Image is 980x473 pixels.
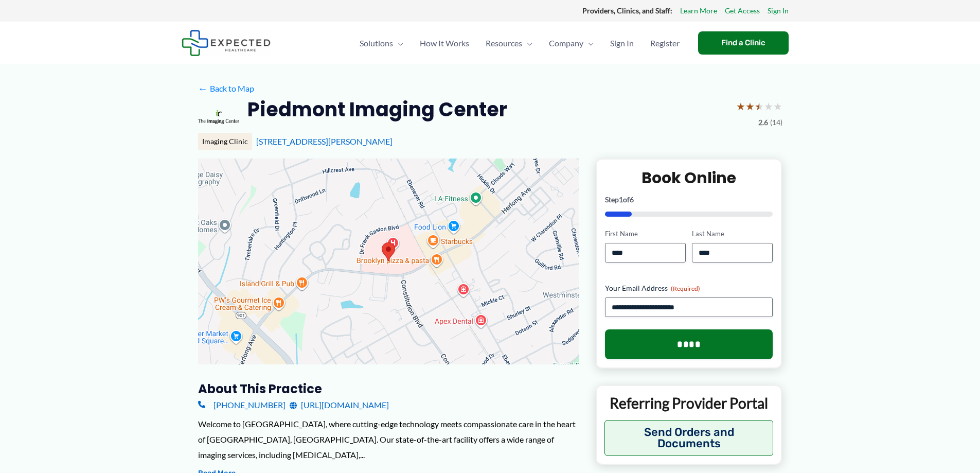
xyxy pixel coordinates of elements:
[198,81,254,96] a: ←Back to Map
[351,25,412,61] a: SolutionsMenu Toggle
[610,25,634,61] span: Sign In
[412,25,477,61] a: How It Works
[477,25,541,61] a: ResourcesMenu Toggle
[182,30,271,56] img: Expected Healthcare Logo - side, dark font, small
[650,25,680,61] span: Register
[605,229,686,239] label: First Name
[768,4,789,17] a: Sign In
[360,25,393,61] span: Solutions
[671,285,700,292] span: (Required)
[198,381,579,397] h3: About this practice
[692,229,773,239] label: Last Name
[198,416,579,462] div: Welcome to [GEOGRAPHIC_DATA], where cutting-edge technology meets compassionate care in the heart...
[680,4,717,17] a: Learn More
[605,283,773,293] label: Your Email Address
[351,25,688,61] nav: Primary Site Navigation
[582,6,672,15] strong: Providers, Clinics, and Staff:
[764,97,773,116] span: ★
[725,4,760,17] a: Get Access
[420,25,469,61] span: How It Works
[736,97,745,116] span: ★
[755,97,764,116] span: ★
[602,25,642,61] a: Sign In
[619,195,623,204] span: 1
[642,25,688,61] a: Register
[604,394,774,412] p: Referring Provider Portal
[773,97,782,116] span: ★
[605,168,773,188] h2: Book Online
[198,133,252,150] div: Imaging Clinic
[770,116,782,129] span: (14)
[745,97,755,116] span: ★
[698,31,789,55] a: Find a Clinic
[541,25,602,61] a: CompanyMenu Toggle
[198,397,286,413] a: [PHONE_NUMBER]
[393,25,403,61] span: Menu Toggle
[522,25,532,61] span: Menu Toggle
[630,195,634,204] span: 6
[486,25,522,61] span: Resources
[198,83,208,93] span: ←
[758,116,768,129] span: 2.6
[247,97,507,122] h2: Piedmont Imaging Center
[290,397,389,413] a: [URL][DOMAIN_NAME]
[604,420,774,456] button: Send Orders and Documents
[583,25,594,61] span: Menu Toggle
[256,136,393,146] a: [STREET_ADDRESS][PERSON_NAME]
[549,25,583,61] span: Company
[605,196,773,203] p: Step of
